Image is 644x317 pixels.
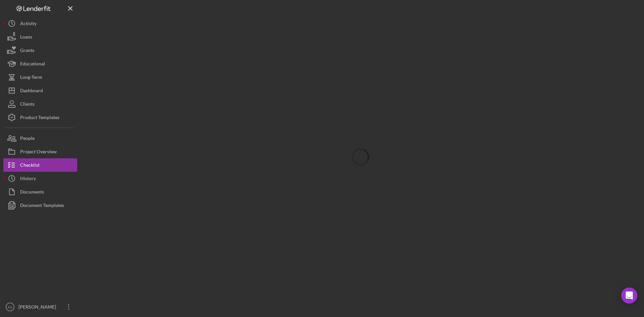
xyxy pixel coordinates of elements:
button: Dashboard [3,84,77,97]
div: Clients [20,97,35,112]
div: History [20,172,36,187]
div: Long-Term [20,70,42,86]
button: Educational [3,57,77,70]
button: Long-Term [3,70,77,84]
div: Activity [20,17,37,32]
div: Checklist [20,158,40,173]
button: Activity [3,17,77,30]
button: Project Overview [3,145,77,158]
div: [PERSON_NAME] [17,300,60,315]
button: Grants [3,44,77,57]
button: KS[PERSON_NAME] [3,300,77,314]
text: KS [8,305,12,309]
div: Open Intercom Messenger [621,287,637,304]
div: Educational [20,57,45,72]
div: Document Templates [20,199,64,214]
button: Clients [3,97,77,111]
button: Product Templates [3,111,77,124]
div: Grants [20,44,34,59]
button: Document Templates [3,199,77,212]
div: Documents [20,185,44,200]
button: People [3,131,77,145]
button: History [3,172,77,185]
div: Dashboard [20,84,43,99]
button: Loans [3,30,77,44]
button: Checklist [3,158,77,172]
div: People [20,131,35,147]
div: Product Templates [20,111,59,126]
div: Project Overview [20,145,57,160]
button: Documents [3,185,77,199]
div: Loans [20,30,32,45]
